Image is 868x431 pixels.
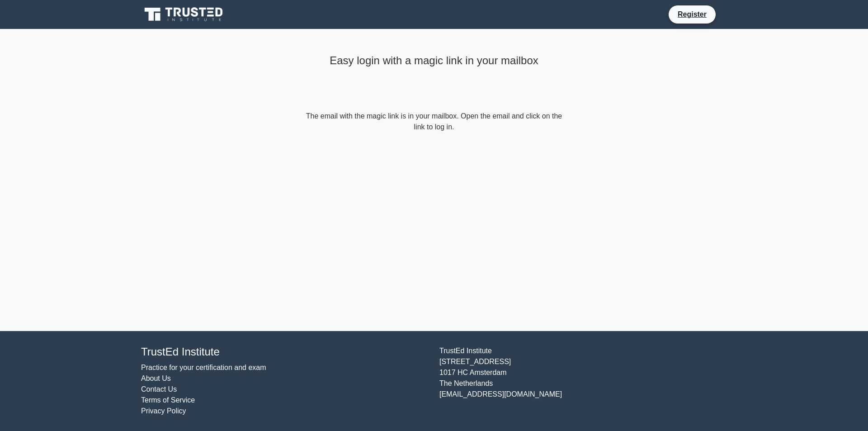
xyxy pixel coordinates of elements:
[141,396,195,404] a: Terms of Service
[672,9,712,20] a: Register
[434,346,732,417] div: TrustEd Institute [STREET_ADDRESS] 1017 HC Amsterdam The Netherlands [EMAIL_ADDRESS][DOMAIN_NAME]
[304,111,564,133] form: The email with the magic link is in your mailbox. Open the email and click on the link to log in.
[141,364,266,371] a: Practice for your certification and exam
[304,54,564,67] h4: Easy login with a magic link in your mailbox
[141,385,177,393] a: Contact Us
[141,407,186,415] a: Privacy Policy
[141,346,429,359] h4: TrustEd Institute
[141,374,171,382] a: About Us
